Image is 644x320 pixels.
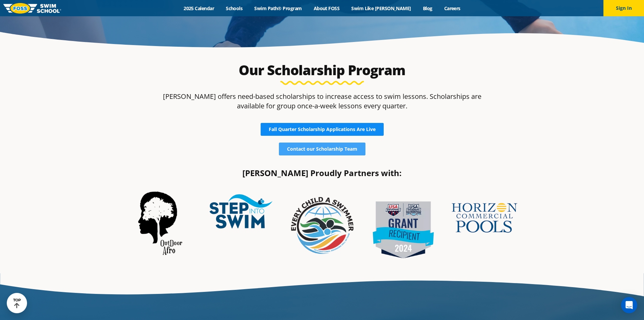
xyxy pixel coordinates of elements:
a: Careers [438,5,466,12]
a: Schools [220,5,248,12]
a: Swim Like [PERSON_NAME] [345,5,417,12]
h2: Our Scholarship Program [163,62,482,78]
h4: [PERSON_NAME] Proudly Partners with: [123,169,522,177]
span: Fall Quarter Scholarship Applications Are Live [269,127,376,132]
a: Contact our Scholarship Team [279,143,365,155]
a: Swim Path® Program [248,5,308,12]
img: FOSS Swim School Logo [3,3,61,14]
div: TOP [13,298,21,308]
div: Open Intercom Messenger [621,297,637,313]
span: Contact our Scholarship Team [287,147,357,151]
a: Blog [417,5,438,12]
a: About FOSS [308,5,345,12]
a: Fall Quarter Scholarship Applications Are Live [261,123,384,136]
p: [PERSON_NAME] offers need-based scholarships to increase access to swim lessons. Scholarships are... [163,92,482,111]
a: 2025 Calendar [178,5,220,12]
